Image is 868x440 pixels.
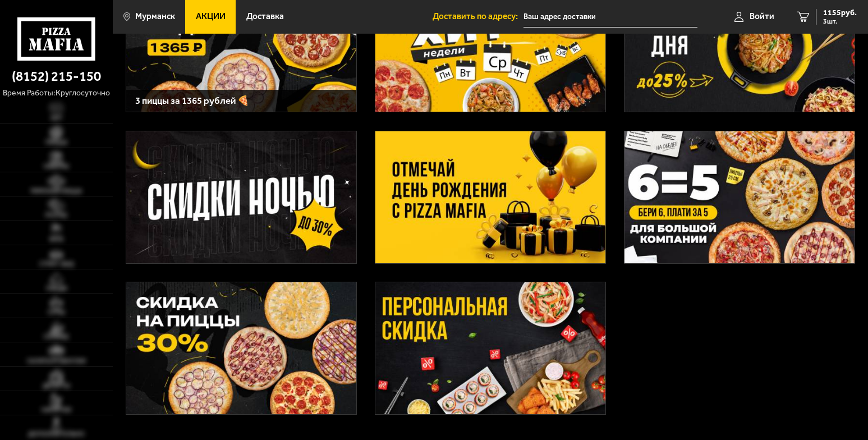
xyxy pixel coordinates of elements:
h3: 3 пиццы за 1365 рублей 🍕 [135,96,347,106]
span: Акции [196,12,226,21]
input: Ваш адрес доставки [523,7,697,27]
span: Доставка [246,12,284,21]
span: Доставить по адресу: [433,12,523,21]
span: Мурманск [135,12,175,21]
span: Войти [750,12,774,21]
span: 3 шт. [823,18,857,25]
span: 1155 руб. [823,9,857,17]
